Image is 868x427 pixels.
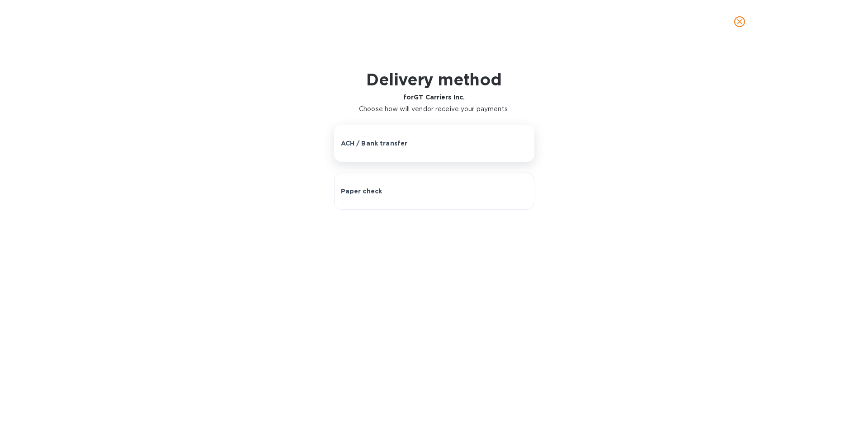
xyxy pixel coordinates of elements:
[359,104,509,114] p: Choose how will vendor receive your payments.
[359,70,509,89] h1: Delivery method
[334,173,534,210] button: Paper check
[334,125,534,162] button: ACH / Bank transfer
[341,187,382,196] p: Paper check
[341,139,408,148] p: ACH / Bank transfer
[729,11,750,33] button: close
[403,94,465,101] b: for GT Carriers Inc.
